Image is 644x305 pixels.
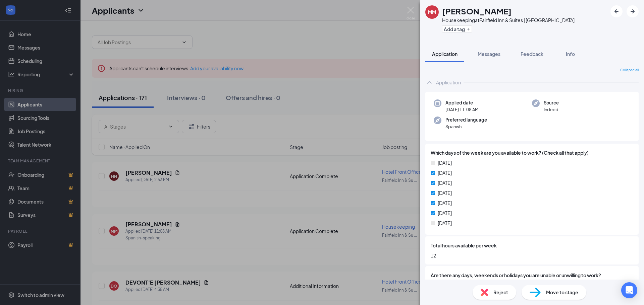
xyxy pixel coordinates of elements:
[438,179,452,186] span: [DATE]
[566,51,575,57] span: Info
[431,242,497,249] span: Total hours available per week
[610,5,623,17] button: ArrowLeftNew
[621,282,637,298] div: Open Intercom Messenger
[478,51,500,57] span: Messages
[438,189,452,197] span: [DATE]
[438,209,452,217] span: [DATE]
[425,78,433,86] svg: ChevronUp
[544,99,559,106] span: Source
[431,272,601,279] span: Are there any days, weekends or holidays you are unable or unwilling to work?
[445,123,487,130] span: Spanish
[438,199,452,207] span: [DATE]
[442,5,512,17] h1: [PERSON_NAME]
[445,117,487,123] span: Preferred language
[620,68,639,73] span: Collapse all
[627,5,639,17] button: ArrowRight
[431,252,633,259] span: 12
[438,159,452,166] span: [DATE]
[438,219,452,227] span: [DATE]
[436,79,461,86] div: Application
[493,289,508,296] span: Reject
[546,289,578,296] span: Move to stage
[544,106,559,113] span: Indeed
[442,17,575,23] div: Housekeeping at Fairfield Inn & Suites | [GEOGRAPHIC_DATA]
[442,25,472,32] button: PlusAdd a tag
[521,51,543,57] span: Feedback
[612,7,621,15] svg: ArrowLeftNew
[445,99,479,106] span: Applied date
[466,27,470,31] svg: Plus
[445,106,479,113] span: [DATE] 11:08 AM
[629,7,637,15] svg: ArrowRight
[438,169,452,176] span: [DATE]
[431,149,589,156] span: Which days of the week are you available to work? (Check all that apply)
[428,9,436,15] div: MM
[432,51,458,57] span: Application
